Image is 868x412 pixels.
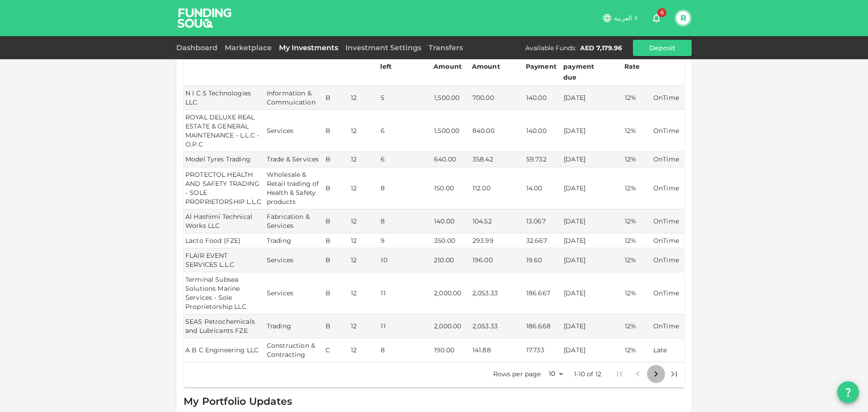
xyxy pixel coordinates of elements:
div: Profit Rate [624,50,650,72]
td: 12 [349,152,379,167]
td: 640.00 [432,152,471,167]
td: OnTime [651,86,684,110]
span: العربية [614,14,632,22]
td: 12% [623,86,651,110]
td: B [324,209,349,233]
p: Rows per page [493,369,541,379]
td: [DATE] [562,167,623,209]
td: [DATE] [562,233,623,248]
td: 12% [623,233,651,248]
td: A B C Engineering LLC [184,338,265,362]
td: 32.667 [524,233,562,248]
td: 12 [349,314,379,338]
td: OnTime [651,272,684,314]
td: ROYAL DELUXE REAL ESTATE & GENERAL MAINTENANCE - L.L.C - O.P.C [184,110,265,152]
td: 6 [379,152,432,167]
td: OnTime [651,314,684,338]
td: B [324,110,349,152]
td: 104.52 [471,209,524,233]
a: Transfers [425,43,467,52]
div: Next Payment [526,50,561,72]
td: [DATE] [562,209,623,233]
td: 190.00 [432,338,471,362]
a: Marketplace [221,43,275,52]
td: Fabrication & Services [265,209,324,233]
td: Services [265,272,324,314]
td: [DATE] [562,248,623,272]
td: OnTime [651,152,684,167]
td: 186.668 [524,314,562,338]
td: Trading [265,314,324,338]
td: 59.732 [524,152,562,167]
td: 19.60 [524,248,562,272]
td: 8 [379,338,432,362]
td: B [324,167,349,209]
td: Trading [265,233,324,248]
div: Repayments left [380,50,425,72]
td: 210.00 [432,248,471,272]
td: 10 [379,248,432,272]
a: My Investments [275,43,342,52]
td: B [324,248,349,272]
td: 140.00 [524,86,562,110]
td: 2,000.00 [432,272,471,314]
div: Next payment due [563,50,609,83]
td: 12 [349,272,379,314]
td: 840.00 [471,110,524,152]
td: OnTime [651,110,684,152]
div: Available Funds : [525,43,576,52]
td: 700.00 [471,86,524,110]
td: 358.42 [471,152,524,167]
div: AED 7,179.96 [580,43,622,52]
td: 8 [379,167,432,209]
span: 6 [657,8,666,17]
td: 8 [379,209,432,233]
td: 13.067 [524,209,562,233]
button: Go to last page [665,365,683,383]
td: Lacto Food (FZE) [184,233,265,248]
td: 12 [349,209,379,233]
td: 6 [379,110,432,152]
td: B [324,272,349,314]
span: My Portfolio Updates [184,395,292,407]
td: 12 [349,167,379,209]
td: Information & Commuication [265,86,324,110]
button: question [837,381,859,403]
td: Model Tyres Trading [184,152,265,167]
td: 14.00 [524,167,562,209]
td: N I C S Technologies LLC [184,86,265,110]
td: 1,500.00 [432,86,471,110]
a: Investment Settings [342,43,425,52]
td: 12% [623,110,651,152]
td: [DATE] [562,314,623,338]
td: 150.00 [432,167,471,209]
td: 11 [379,272,432,314]
td: 350.00 [432,233,471,248]
td: B [324,86,349,110]
td: B [324,314,349,338]
td: OnTime [651,167,684,209]
td: 12% [623,152,651,167]
td: SEAS Petrochemicals and Lubricants FZE [184,314,265,338]
td: 12 [349,233,379,248]
td: OnTime [651,209,684,233]
td: 17.733 [524,338,562,362]
div: Outstanding Amount [472,50,517,72]
button: Go to next page [647,365,665,383]
td: Services [265,110,324,152]
td: Wholesale & Retail trading of Health & Safety products [265,167,324,209]
td: 186.667 [524,272,562,314]
td: 140.00 [432,209,471,233]
td: 2,053.33 [471,272,524,314]
td: 293.99 [471,233,524,248]
td: [DATE] [562,272,623,314]
td: [DATE] [562,86,623,110]
td: 2,053.33 [471,314,524,338]
td: PROTECTOL HEALTH AND SAFETY TRADING - SOLE PROPRIETORSHIP L.L.C [184,167,265,209]
td: 140.00 [524,110,562,152]
td: 12% [623,314,651,338]
a: Dashboard [176,43,221,52]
